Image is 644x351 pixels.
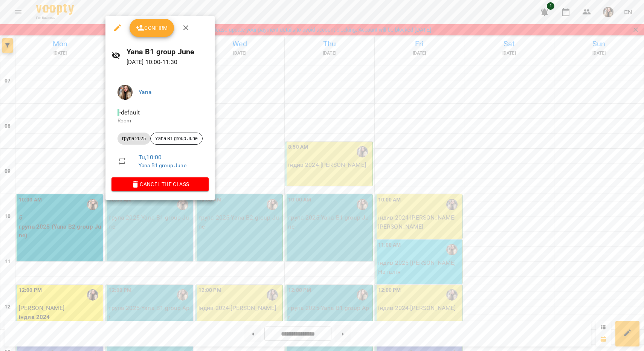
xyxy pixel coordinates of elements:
a: Yana [139,89,152,96]
p: Room [118,117,203,125]
p: [DATE] 10:00 - 11:30 [127,58,209,67]
span: Yana B1 group June [151,135,202,142]
img: ff8a976e702017e256ed5c6ae80139e5.jpg [118,85,133,100]
button: Cancel the class [111,177,209,191]
div: Yana B1 group June [150,133,203,145]
a: Tu , 10:00 [139,154,162,161]
span: - default [118,109,141,116]
button: Confirm [130,19,174,37]
span: Cancel the class [118,180,203,189]
a: Yana B1 group June [139,162,186,168]
h6: Yana B1 group June [127,46,209,58]
span: група 2025 [118,135,150,142]
span: Confirm [136,23,168,32]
